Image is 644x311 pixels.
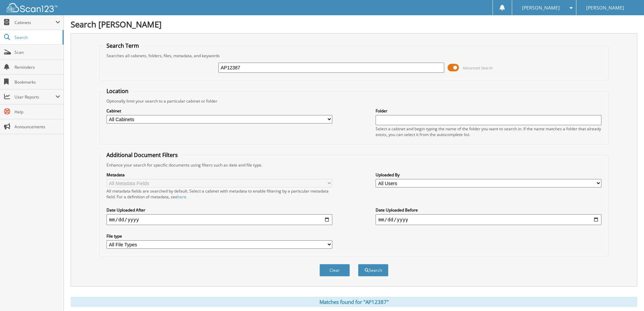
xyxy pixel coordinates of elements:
[586,6,624,10] span: [PERSON_NAME]
[522,6,560,10] span: [PERSON_NAME]
[15,94,55,100] span: User Reports
[103,98,605,104] div: Optionally limit your search to a particular cabinet or folder
[15,35,59,40] span: Search
[376,126,601,137] div: Select a cabinet and begin typing the name of the folder you want to search in. If the name match...
[15,79,60,85] span: Bookmarks
[71,19,637,30] h1: Search [PERSON_NAME]
[15,20,55,25] span: Cabinets
[103,42,142,49] legend: Search Term
[71,297,637,307] div: Matches found for "AP12387"
[376,108,601,114] label: Folder
[106,207,332,213] label: Date Uploaded After
[15,124,60,130] span: Announcements
[7,3,57,12] img: scan123-logo-white.svg
[103,162,605,168] div: Enhance your search for specific documents using filters such as date and file type.
[15,109,60,115] span: Help
[177,194,186,200] a: here
[106,108,332,114] label: Cabinet
[463,65,493,70] span: Advanced Search
[106,214,332,225] input: start
[103,151,181,159] legend: Additional Document Filters
[103,87,132,95] legend: Location
[376,214,601,225] input: end
[106,233,332,239] label: File type
[358,264,388,276] button: Search
[15,49,60,55] span: Scan
[106,172,332,178] label: Metadata
[319,264,350,276] button: Clear
[376,207,601,213] label: Date Uploaded Before
[15,64,60,70] span: Reminders
[103,53,605,59] div: Searches all cabinets, folders, files, metadata, and keywords
[376,172,601,178] label: Uploaded By
[106,188,332,200] div: All metadata fields are searched by default. Select a cabinet with metadata to enable filtering b...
